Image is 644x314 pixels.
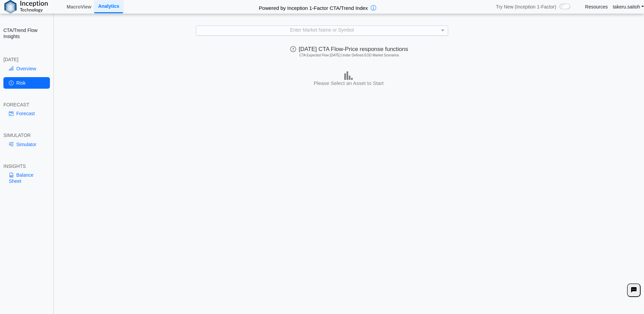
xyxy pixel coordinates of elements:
[613,4,644,10] a: takeru.saitoh
[3,139,50,150] a: Simulator
[3,163,50,169] div: INSIGHTS
[251,80,447,87] h3: Please Select an Asset to Start
[196,26,448,35] div: Enter Market Name or Symbol
[256,2,371,12] h2: Powered by Inception 1-Factor CTA/Trend Index
[64,1,94,13] a: MacroView
[3,102,50,108] div: FORECAST
[3,108,50,119] a: Forecast
[344,71,353,80] img: bar-chart.png
[3,77,50,89] a: Risk
[290,46,408,52] span: [DATE] CTA Flow-Price response functions
[94,0,123,13] a: Analytics
[3,56,50,63] div: [DATE]
[57,53,641,57] h5: CTA Expected Flow [DATE] Under Defined EOD Market Scenarios
[3,27,50,39] h2: CTA/Trend Flow Insights
[585,4,608,10] a: Resources
[3,169,50,187] a: Balance Sheet
[3,63,50,74] a: Overview
[3,132,50,138] div: SIMULATOR
[496,4,556,10] span: Try New (Inception 1-Factor)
